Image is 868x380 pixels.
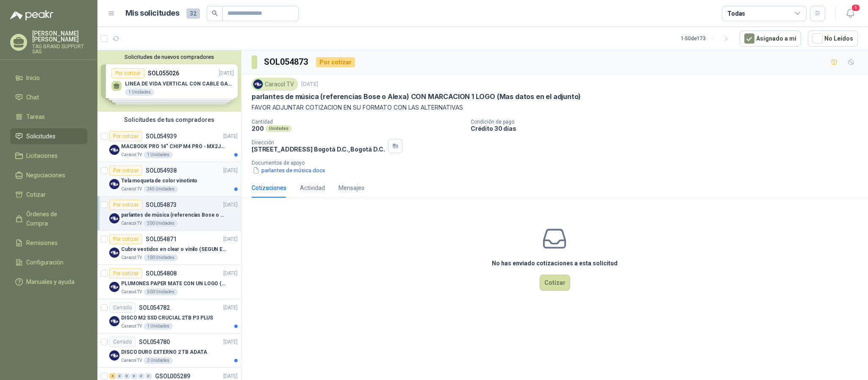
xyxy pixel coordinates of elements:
img: Company Logo [109,282,119,292]
p: MACBOOK PRO 14" CHIP M4 PRO - MX2J3E/A [121,143,227,151]
div: Caracol TV [252,78,298,91]
div: 100 Unidades [144,254,178,261]
span: Remisiones [26,238,58,248]
button: Asignado a mi [740,30,801,47]
div: Cerrado [109,303,136,313]
p: SOL054873 [146,202,177,208]
p: Crédito 30 días [471,125,865,132]
span: Solicitudes [26,132,55,141]
p: [DATE] [223,338,238,346]
p: Dirección [252,140,385,146]
h3: SOL054873 [264,55,309,69]
img: Company Logo [109,179,119,189]
p: [DATE] [223,132,238,140]
a: Chat [10,89,87,105]
p: [DATE] [223,270,238,278]
div: 0 [124,373,130,379]
p: SOL054939 [146,133,177,139]
div: 500 Unidades [144,289,178,295]
p: Tela moqueta de color vinotinto [121,177,197,185]
span: Inicio [26,73,40,83]
a: Por cotizarSOL054939[DATE] Company LogoMACBOOK PRO 14" CHIP M4 PRO - MX2J3E/ACaracol TV1 Unidades [97,128,241,162]
span: Licitaciones [26,151,58,160]
p: [DATE] [223,235,238,243]
div: Por cotizar [109,234,142,244]
a: Por cotizarSOL054871[DATE] Company LogoCubre vestidos en clear o vinilo (SEGUN ESPECIFICACIONES D... [97,231,241,265]
a: Remisiones [10,235,87,251]
p: PLUMONES PAPER MATE CON UN LOGO (SEGUN REF.ADJUNTA) [121,280,227,288]
div: Unidades [266,125,292,132]
div: Por cotizar [109,200,142,210]
div: Por cotizar [316,57,355,67]
span: Manuales y ayuda [26,277,75,286]
p: Caracol TV [121,289,142,295]
p: SOL054871 [146,236,177,242]
a: Inicio [10,70,87,86]
a: Cotizar [10,187,87,203]
div: 1 - 50 de 173 [681,32,733,45]
a: Órdenes de Compra [10,206,87,231]
p: parlantes de música (referencias Bose o Alexa) CON MARCACION 1 LOGO (Mas datos en el adjunto) [121,211,227,219]
a: Solicitudes [10,128,87,144]
img: Company Logo [253,80,263,89]
p: Caracol TV [121,151,142,158]
div: 0 [116,373,123,379]
p: Caracol TV [121,323,142,330]
p: SOL054782 [139,305,170,311]
a: Por cotizarSOL054938[DATE] Company LogoTela moqueta de color vinotintoCaracol TV245 Unidades [97,162,241,196]
div: 4 [109,373,116,379]
div: 0 [131,373,137,379]
p: SOL054780 [139,339,170,345]
span: 32 [186,8,200,19]
div: Cerrado [109,337,136,347]
img: Company Logo [109,248,119,258]
div: Mensajes [338,183,364,193]
a: Por cotizarSOL054808[DATE] Company LogoPLUMONES PAPER MATE CON UN LOGO (SEGUN REF.ADJUNTA)Caracol... [97,265,241,299]
span: search [212,10,218,16]
span: Negociaciones [26,171,65,180]
p: Documentos de apoyo [252,160,865,166]
p: DISCO DURO EXTERNO 2 TB ADATA [121,348,207,356]
div: Solicitudes de nuevos compradoresPor cotizarSOL055026[DATE] LINEA DE VIDA VERTICAL CON CABLE GALV... [97,50,241,112]
button: Solicitudes de nuevos compradores [101,54,238,60]
a: Licitaciones [10,148,87,164]
p: parlantes de música (referencias Bose o Alexa) CON MARCACION 1 LOGO (Mas datos en el adjunto) [252,92,581,101]
div: Por cotizar [109,131,142,141]
span: Tareas [26,112,45,121]
button: 1 [843,6,858,21]
div: Por cotizar [109,165,142,176]
p: [DATE] [223,167,238,175]
a: CerradoSOL054780[DATE] Company LogoDISCO DURO EXTERNO 2 TB ADATACaracol TV2 Unidades [97,333,241,368]
span: Cotizar [26,190,46,199]
img: Logo peakr [10,10,53,20]
p: Condición de pago [471,119,865,125]
p: [STREET_ADDRESS] Bogotá D.C. , Bogotá D.C. [252,146,385,153]
img: Company Logo [109,213,119,223]
a: Negociaciones [10,167,87,183]
img: Company Logo [109,316,119,326]
a: Por cotizarSOL054873[DATE] Company Logoparlantes de música (referencias Bose o Alexa) CON MARCACI... [97,196,241,231]
div: 245 Unidades [144,186,178,193]
div: 1 Unidades [144,151,173,158]
button: parlantes de música.docx [252,166,326,175]
p: Caracol TV [121,220,142,227]
div: Cotizaciones [252,183,286,193]
img: Company Logo [109,145,119,155]
p: Caracol TV [121,357,142,364]
div: Por cotizar [109,268,142,278]
p: [DATE] [301,80,318,88]
a: Manuales y ayuda [10,274,87,290]
p: DISCO M2 SSD CRUCIAL 2TB P3 PLUS [121,314,213,322]
img: Company Logo [109,350,119,361]
p: FAVOR ADJUNTAR COTIZACION EN SU FORMATO CON LAS ALTERNATIVAS [252,103,858,112]
p: 200 [252,125,264,132]
button: Cotizar [540,275,570,291]
p: [DATE] [223,304,238,312]
p: [PERSON_NAME] [PERSON_NAME] [32,30,87,42]
p: Cantidad [252,119,464,125]
p: TAG BRAND SUPPORT SAS [32,44,87,54]
a: Tareas [10,109,87,125]
h3: No has enviado cotizaciones a esta solicitud [492,259,618,268]
div: 0 [138,373,144,379]
a: Configuración [10,254,87,270]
